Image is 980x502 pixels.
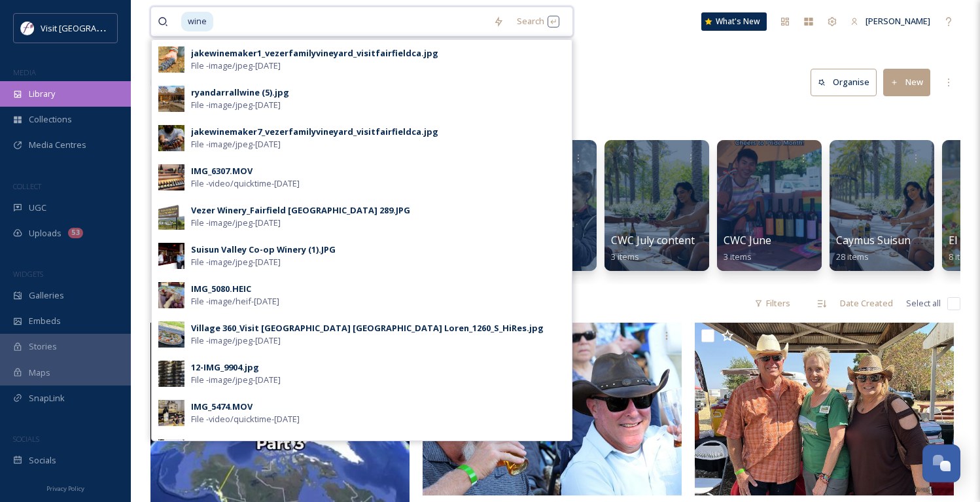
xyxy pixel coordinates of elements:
[811,69,883,96] a: Organise
[46,484,84,493] span: Privacy Policy
[158,125,184,151] img: ddda465a-546e-4162-b9b6-a06013fb6a93.jpg
[158,400,184,426] img: dbfdb159-0adc-4350-996c-5b774cde96a4.jpg
[906,297,941,310] span: Select all
[191,243,336,256] div: Suisun Valley Co-op Winery (1).JPG
[158,46,184,73] img: ef4e4d5c-8c82-448d-8f85-cafaf585b4c7.jpg
[866,15,930,27] span: [PERSON_NAME]
[191,204,410,217] div: Vezer Winery_Fairfield [GEOGRAPHIC_DATA] 289.JPG
[29,454,56,467] span: Socials
[158,282,184,308] img: 73218e6c-35af-4a63-99cd-b207956d03dc.jpg
[191,126,438,138] div: jakewinemaker7_vezerfamilyvineyard_visitfairfieldca.jpg
[191,401,253,413] div: IMG_5474.MOV
[68,228,83,238] div: 53
[29,315,61,327] span: Embeds
[158,439,184,465] img: abc0204f-ecc8-4828-a66e-d79d819a292d.jpg
[191,217,281,229] span: File - image/jpeg - [DATE]
[21,22,34,35] img: visitfairfieldca_logo.jpeg
[191,47,438,60] div: jakewinemaker1_vezerfamilyvineyard_visitfairfieldca.jpg
[191,440,415,452] div: Vezer Winery_venue_wedding_couple in vineyard.jpg
[191,361,259,374] div: 12-IMG_9904.jpg
[191,86,289,99] div: ryandarrallwine (5).jpg
[29,289,64,302] span: Galleries
[13,269,43,279] span: WIDGETS
[724,251,752,262] span: 3 items
[922,444,960,482] button: Open Chat
[191,60,281,72] span: File - image/jpeg - [DATE]
[191,413,300,425] span: File - video/quicktime - [DATE]
[833,291,900,316] div: Date Created
[181,12,213,31] span: wine
[510,9,566,34] div: Search
[13,434,39,444] span: SOCIALS
[191,334,281,347] span: File - image/jpeg - [DATE]
[724,233,771,247] span: CWC June
[844,9,937,34] a: [PERSON_NAME]
[29,113,72,126] span: Collections
[836,233,971,247] span: Caymus Suisun Covershoot
[158,204,184,230] img: b147dcf3-77ea-4fce-b95d-78f4344dd5e6.jpg
[46,480,84,495] a: Privacy Policy
[611,251,639,262] span: 3 items
[949,251,977,262] span: 8 items
[611,234,695,262] a: CWC July content3 items
[191,177,300,190] span: File - video/quicktime - [DATE]
[191,256,281,268] span: File - image/jpeg - [DATE]
[158,361,184,387] img: 50fbaa89-06f1-482c-a86e-4764942da717.jpg
[158,164,184,190] img: 044f7099-4fa3-4d68-b0a4-f32c5c2a6a97.jpg
[695,323,954,495] img: ext_1751493388.953837_jason@solanolandtrust.org-2024-07_RR_Country-Concert_Kuo Hou Chang068.JPG
[158,243,184,269] img: 8b1c1be6-4cae-4b7b-9f57-7b0484fb02c9.jpg
[191,138,281,151] span: File - image/jpeg - [DATE]
[191,295,279,308] span: File - image/heif - [DATE]
[29,139,86,151] span: Media Centres
[724,234,771,262] a: CWC June3 items
[191,374,281,386] span: File - image/jpeg - [DATE]
[191,165,253,177] div: IMG_6307.MOV
[150,297,177,310] span: 16 file s
[29,88,55,100] span: Library
[701,12,767,31] a: What's New
[158,86,184,112] img: 342381b7-b239-45f0-92a6-62670070659a.jpg
[748,291,797,316] div: Filters
[836,251,869,262] span: 28 items
[611,233,695,247] span: CWC July content
[811,69,877,96] button: Organise
[29,392,65,404] span: SnapLink
[836,234,971,262] a: Caymus Suisun Covershoot28 items
[158,321,184,348] img: eb829d0a-1499-47d3-9507-2b0c112ec455.jpg
[191,283,251,295] div: IMG_5080.HEIC
[29,202,46,214] span: UGC
[13,181,41,191] span: COLLECT
[191,322,544,334] div: Village 360_Visit [GEOGRAPHIC_DATA] [GEOGRAPHIC_DATA] Loren_1260_S_HiRes.jpg
[29,227,61,240] span: Uploads
[191,99,281,111] span: File - image/jpeg - [DATE]
[29,367,50,379] span: Maps
[883,69,930,96] button: New
[41,22,142,34] span: Visit [GEOGRAPHIC_DATA]
[29,340,57,353] span: Stories
[13,67,36,77] span: MEDIA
